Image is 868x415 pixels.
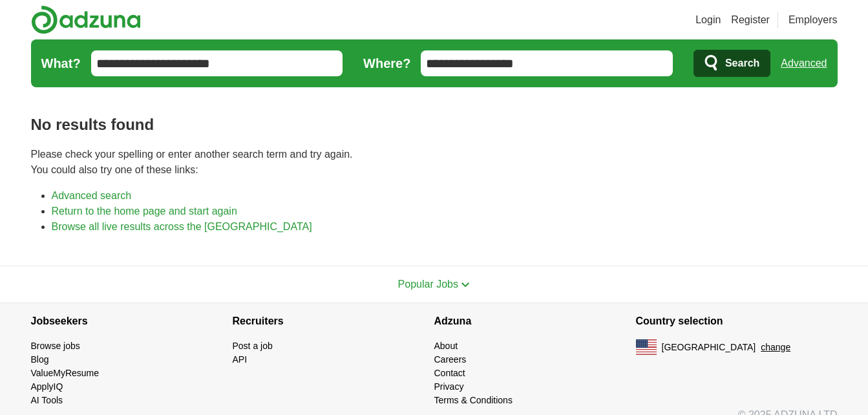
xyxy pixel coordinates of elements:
a: Post a job [233,341,273,351]
a: Terms & Conditions [434,395,513,405]
a: ValueMyResume [31,368,100,378]
a: Browse jobs [31,341,80,351]
img: US flag [636,339,657,355]
a: Advanced search [52,190,132,201]
a: Contact [434,368,465,378]
a: Register [731,12,770,28]
label: What? [41,54,81,73]
a: Advanced [781,50,827,76]
p: Please check your spelling or enter another search term and try again. You could also try one of ... [31,147,838,178]
a: Privacy [434,381,464,392]
a: API [233,354,248,365]
a: Careers [434,354,467,365]
button: Search [693,50,770,77]
h4: Country selection [636,303,838,339]
span: [GEOGRAPHIC_DATA] [662,341,756,354]
h1: No results found [31,113,838,136]
img: toggle icon [461,282,470,288]
a: About [434,341,458,351]
a: Blog [31,354,49,365]
label: Where? [363,54,410,73]
a: AI Tools [31,395,63,405]
button: change [761,341,790,354]
span: Search [725,50,759,76]
a: Employers [789,12,838,28]
img: Adzuna logo [31,5,141,34]
a: Login [695,12,721,28]
a: Return to the home page and start again [52,206,237,217]
span: Popular Jobs [398,279,458,290]
a: Browse all live results across the [GEOGRAPHIC_DATA] [52,221,312,232]
a: ApplyIQ [31,381,63,392]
